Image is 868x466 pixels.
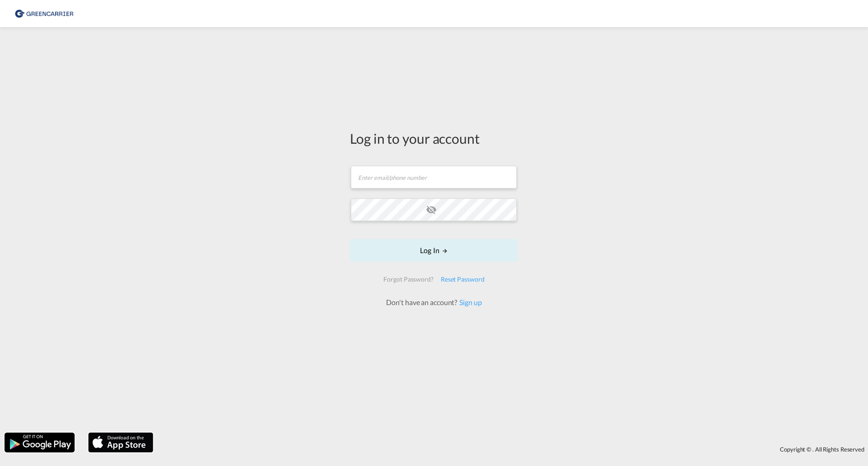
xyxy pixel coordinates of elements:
input: Enter email/phone number [351,166,517,188]
button: LOGIN [350,239,518,262]
img: apple.png [87,432,154,453]
div: Copyright © . All Rights Reserved [158,442,868,457]
img: 609dfd708afe11efa14177256b0082fb.png [14,4,75,24]
a: Sign up [457,298,481,306]
img: google.png [4,432,75,453]
md-icon: icon-eye-off [426,204,437,215]
div: Reset Password [437,271,488,287]
div: Don't have an account? [376,297,491,307]
div: Forgot Password? [380,271,437,287]
div: Log in to your account [350,129,518,148]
